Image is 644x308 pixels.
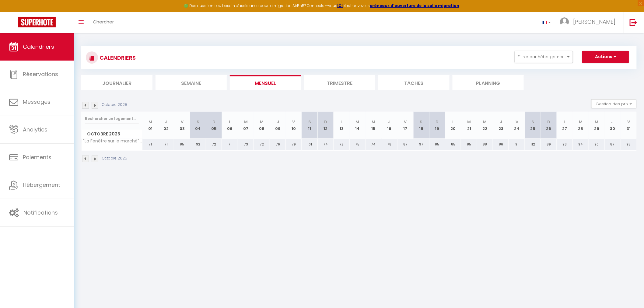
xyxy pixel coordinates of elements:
div: 87 [397,139,413,150]
abbr: L [564,119,566,125]
th: 17 [397,112,413,139]
th: 04 [190,112,206,139]
div: 85 [445,139,461,150]
p: Octobre 2025 [102,102,127,108]
th: 18 [413,112,429,139]
th: 06 [222,112,238,139]
div: 78 [381,139,397,150]
abbr: M [483,119,487,125]
th: 15 [366,112,381,139]
div: 90 [589,139,604,150]
th: 21 [461,112,477,139]
abbr: D [324,119,327,125]
abbr: S [532,119,534,125]
span: Calendriers [23,43,54,51]
th: 09 [270,112,286,139]
th: 30 [605,112,621,139]
div: 71 [142,139,158,150]
th: 24 [509,112,525,139]
div: 92 [190,139,206,150]
th: 19 [429,112,445,139]
div: 86 [493,139,509,150]
div: 85 [429,139,445,150]
abbr: S [197,119,199,125]
abbr: M [356,119,359,125]
span: Messages [23,98,51,106]
abbr: J [165,119,167,125]
div: 72 [206,139,222,150]
li: Trimestre [304,75,375,90]
abbr: V [181,119,184,125]
div: 79 [286,139,302,150]
img: logout [630,19,637,26]
th: 13 [334,112,349,139]
div: 88 [477,139,493,150]
th: 26 [541,112,557,139]
abbr: L [341,119,342,125]
input: Rechercher un logement... [85,113,139,124]
a: ICI [338,3,343,8]
span: Notifications [23,209,58,216]
div: 98 [621,139,637,150]
li: Semaine [156,75,227,90]
p: Octobre 2025 [102,156,127,161]
abbr: J [611,119,614,125]
a: Chercher [88,12,118,33]
div: 74 [366,139,381,150]
div: 71 [222,139,238,150]
div: 94 [573,139,589,150]
div: 101 [302,139,317,150]
th: 28 [573,112,589,139]
abbr: D [212,119,215,125]
div: 76 [270,139,286,150]
div: 85 [461,139,477,150]
img: ... [560,17,569,26]
abbr: M [372,119,375,125]
abbr: S [308,119,311,125]
h3: CALENDRIERS [98,51,136,65]
li: Journalier [81,75,152,90]
abbr: M [595,119,599,125]
abbr: M [244,119,248,125]
div: 75 [350,139,366,150]
div: 72 [334,139,349,150]
th: 14 [350,112,366,139]
th: 01 [142,112,158,139]
abbr: M [260,119,264,125]
button: Actions [582,51,629,63]
button: Gestion des prix [591,99,637,108]
div: 72 [254,139,270,150]
abbr: V [627,119,630,125]
abbr: V [404,119,407,125]
abbr: J [388,119,391,125]
div: 74 [318,139,334,150]
span: Réservations [23,70,58,78]
abbr: J [277,119,279,125]
abbr: J [500,119,502,125]
th: 12 [318,112,334,139]
abbr: D [436,119,439,125]
th: 07 [238,112,254,139]
div: 71 [158,139,174,150]
a: créneaux d'ouverture de la salle migration [370,3,460,8]
th: 02 [158,112,174,139]
div: 112 [525,139,541,150]
th: 31 [621,112,637,139]
span: Paiements [23,153,51,161]
div: 97 [413,139,429,150]
div: 91 [509,139,525,150]
img: Super Booking [18,17,56,27]
abbr: S [420,119,423,125]
div: 85 [174,139,190,150]
div: 93 [557,139,573,150]
abbr: L [452,119,454,125]
abbr: V [516,119,518,125]
th: 20 [445,112,461,139]
th: 29 [589,112,604,139]
th: 25 [525,112,541,139]
span: "La Fenêtre sur le marché" de Miss.K Conciergerie [82,139,143,143]
div: 89 [541,139,557,150]
abbr: D [547,119,550,125]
